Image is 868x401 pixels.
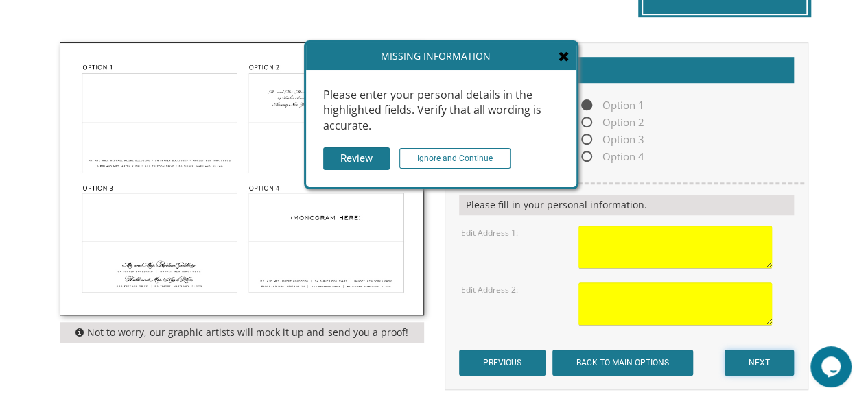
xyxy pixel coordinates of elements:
[578,148,644,165] span: Option 4
[578,131,644,148] span: Option 3
[323,147,390,170] input: Review
[399,148,511,169] input: Ignore and Continue
[810,346,854,387] iframe: chat widget
[60,43,423,315] img: envelope-options.jpg
[306,42,576,70] div: Missing Information
[459,57,794,83] h2: Customizations
[461,284,518,295] label: Edit Address 2:
[552,350,693,376] input: BACK TO MAIN OPTIONS
[461,227,518,239] label: Edit Address 1:
[578,114,644,131] span: Option 2
[578,97,644,114] span: Option 1
[459,195,794,215] div: Please fill in your personal information.
[323,87,559,134] div: Please enter your personal details in the highlighted fields. Verify that all wording is accurate.
[725,350,794,376] input: NEXT
[60,322,423,343] div: Not to worry, our graphic artists will mock it up and send you a proof!
[459,350,546,376] input: PREVIOUS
